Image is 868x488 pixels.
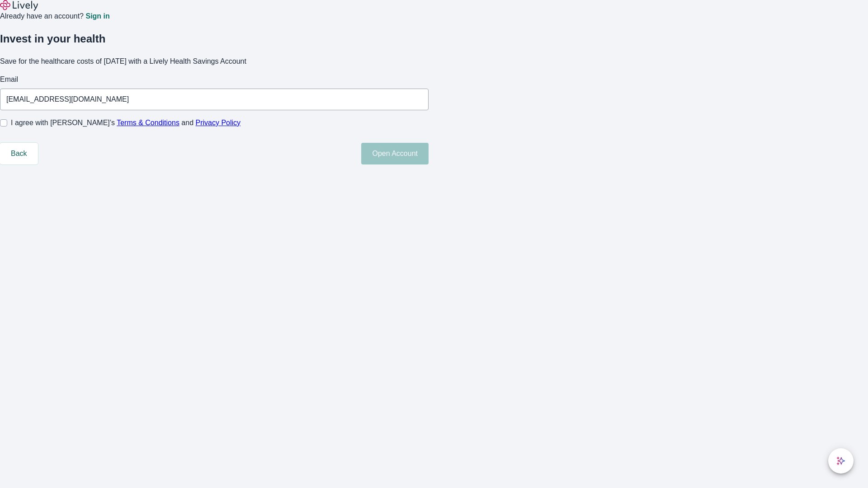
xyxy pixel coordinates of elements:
a: Terms & Conditions [117,119,179,127]
a: Sign in [85,13,109,20]
a: Privacy Policy [196,119,241,127]
svg: Lively AI Assistant [836,456,845,465]
button: chat [828,448,854,474]
span: I agree with [PERSON_NAME]’s and [11,117,241,128]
